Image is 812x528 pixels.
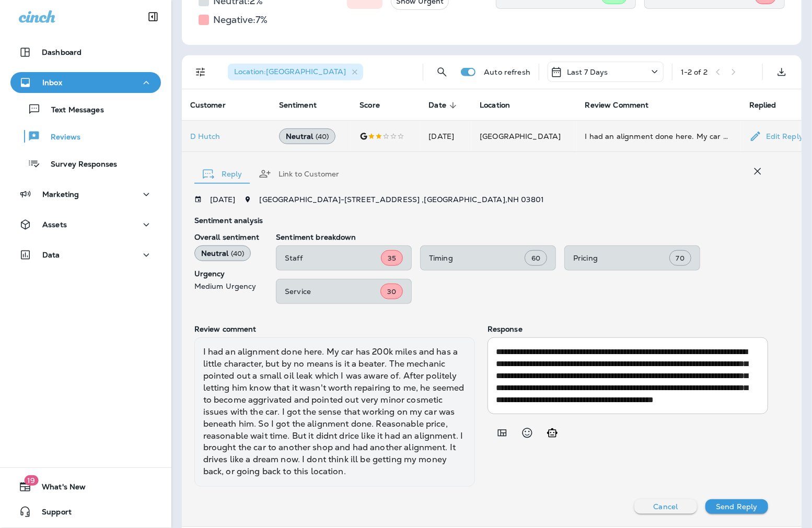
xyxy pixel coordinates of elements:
p: Dashboard [42,48,82,56]
button: Reply [194,155,250,193]
button: Dashboard [10,42,161,63]
p: [DATE] [210,195,236,204]
button: Data [10,244,161,265]
span: Date [428,101,446,110]
span: Sentiment [279,101,330,110]
button: Filters [190,62,211,83]
span: Sentiment [279,101,317,110]
span: [GEOGRAPHIC_DATA] [480,132,561,141]
p: Auto refresh [484,68,530,76]
p: D Hutch [190,132,262,140]
h5: Negative: 7 % [213,11,268,28]
p: Timing [429,254,525,262]
button: 19What's New [10,476,161,497]
span: Review Comment [585,101,663,110]
button: Generate AI response [542,423,563,443]
button: Add in a premade template [492,423,513,443]
p: Last 7 Days [567,68,608,76]
span: Score [359,101,393,110]
span: Review Comment [585,101,649,110]
p: Sentiment breakdown [276,233,768,241]
p: Urgency [194,269,259,278]
button: Reviews [10,125,161,147]
p: Assets [42,220,67,229]
p: Edit Reply [762,132,803,140]
div: Click to view Customer Drawer [190,132,262,140]
button: Support [10,501,161,522]
p: Service [285,287,380,296]
div: Neutral [194,245,251,261]
span: Replied [749,101,790,110]
p: Survey Responses [40,160,117,170]
button: Link to Customer [250,155,347,193]
button: Marketing [10,184,161,205]
span: Customer [190,101,226,110]
p: Cancel [654,502,678,511]
div: I had an alignment done here. My car has 200k miles and has a little character, but by no means i... [194,337,475,487]
p: Inbox [42,78,62,87]
p: Medium Urgency [194,282,259,290]
span: 19 [24,475,38,486]
span: 30 [387,287,396,296]
span: 60 [531,254,540,263]
span: 35 [388,254,396,263]
div: Location:[GEOGRAPHIC_DATA] [228,64,363,80]
button: Cancel [634,499,697,514]
p: Reviews [40,133,80,143]
button: Assets [10,214,161,235]
div: 1 - 2 of 2 [681,68,707,76]
span: ( 40 ) [231,249,245,258]
span: Location : [GEOGRAPHIC_DATA] [234,67,346,76]
p: Overall sentiment [194,233,259,241]
button: Export as CSV [771,62,792,83]
p: Response [488,325,768,333]
div: I had an alignment done here. My car has 200k miles and has a little character, but by no means i... [585,131,733,142]
p: Marketing [42,190,79,198]
p: Text Messages [41,105,104,115]
span: Location [480,101,524,110]
button: Send Reply [705,499,768,514]
p: Send Reply [716,502,757,511]
button: Inbox [10,72,161,93]
button: Survey Responses [10,152,161,174]
td: [DATE] [420,121,471,152]
div: Neutral [279,128,336,144]
button: Select an emoji [517,423,538,443]
span: What's New [31,483,86,495]
button: Text Messages [10,98,161,120]
span: Score [359,101,380,110]
p: Sentiment analysis [194,216,768,225]
p: Data [42,251,60,259]
p: Staff [285,254,381,262]
p: Pricing [573,254,669,262]
button: Collapse Sidebar [138,6,168,27]
span: ( 40 ) [316,132,329,141]
button: Search Reviews [432,62,453,83]
span: Customer [190,101,239,110]
span: Date [428,101,460,110]
span: Replied [749,101,776,110]
span: Location [480,101,510,110]
span: Support [31,508,72,520]
p: Review comment [194,325,475,333]
span: 70 [676,254,685,263]
span: [GEOGRAPHIC_DATA] - [STREET_ADDRESS] , [GEOGRAPHIC_DATA] , NH 03801 [260,195,544,204]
